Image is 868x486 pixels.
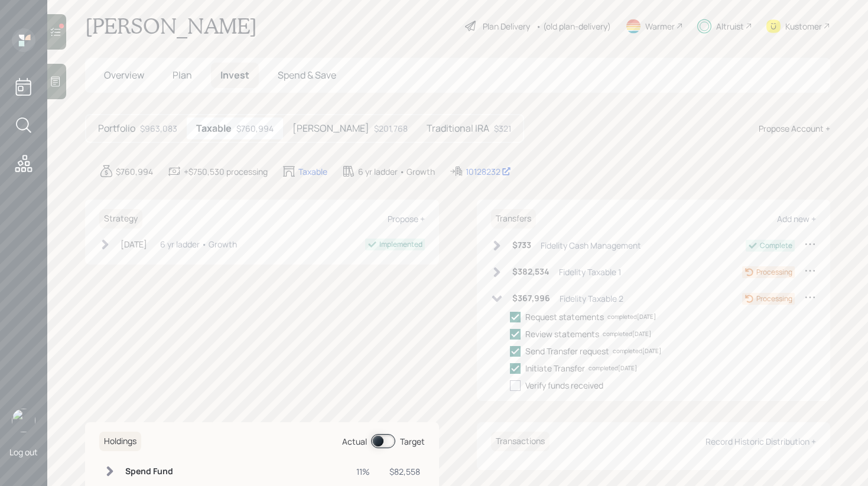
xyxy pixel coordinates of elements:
[536,20,611,32] div: • (old plan-delivery)
[400,435,425,448] div: Target
[196,123,232,134] h5: Taxable
[298,165,327,178] div: Taxable
[491,209,536,229] h6: Transfers
[427,123,489,134] h5: Traditional IRA
[525,311,604,323] div: Request statements
[140,122,177,135] div: $963,083
[342,435,367,448] div: Actual
[116,165,153,178] div: $760,994
[716,20,744,32] div: Altruist
[512,293,550,304] h6: $367,996
[541,239,641,252] div: Fidelity Cash Management
[99,209,142,229] h6: Strategy
[173,69,192,81] span: Plan
[607,312,656,321] div: completed [DATE]
[388,213,425,224] div: Propose +
[292,123,369,134] h5: [PERSON_NAME]
[603,330,651,338] div: completed [DATE]
[759,122,830,135] div: Propose Account +
[760,240,792,251] div: Complete
[98,123,135,134] h5: Portfolio
[491,432,550,451] h6: Transactions
[9,446,38,458] div: Log out
[379,239,422,250] div: Implemented
[358,165,435,178] div: 6 yr ladder • Growth
[236,122,274,135] div: $760,994
[706,436,816,447] div: Record Historic Distribution +
[99,432,141,451] h6: Holdings
[512,267,550,277] h6: $382,534
[589,364,637,373] div: completed [DATE]
[483,20,530,32] div: Plan Delivery
[104,69,144,81] span: Overview
[85,13,257,39] h1: [PERSON_NAME]
[559,266,621,278] div: Fidelity Taxable 1
[121,238,147,250] div: [DATE]
[384,465,420,478] div: $82,558
[756,293,792,304] div: Processing
[278,69,336,81] span: Spend & Save
[494,122,511,135] div: $321
[777,213,816,224] div: Add new +
[785,20,822,32] div: Kustomer
[512,240,531,250] h6: $733
[525,328,599,340] div: Review statements
[125,467,181,477] h6: Spend Fund
[525,362,585,374] div: Initiate Transfer
[220,69,249,81] span: Invest
[525,379,603,392] div: Verify funds received
[613,347,661,355] div: completed [DATE]
[645,20,675,32] div: Warmer
[184,165,268,178] div: +$750,530 processing
[12,409,35,432] img: retirable_logo.png
[374,122,408,135] div: $201,768
[355,465,370,478] div: 11%
[466,165,511,178] div: 10128232
[525,345,609,357] div: Send Transfer request
[560,292,623,305] div: Fidelity Taxable 2
[160,238,237,250] div: 6 yr ladder • Growth
[756,267,792,278] div: Processing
